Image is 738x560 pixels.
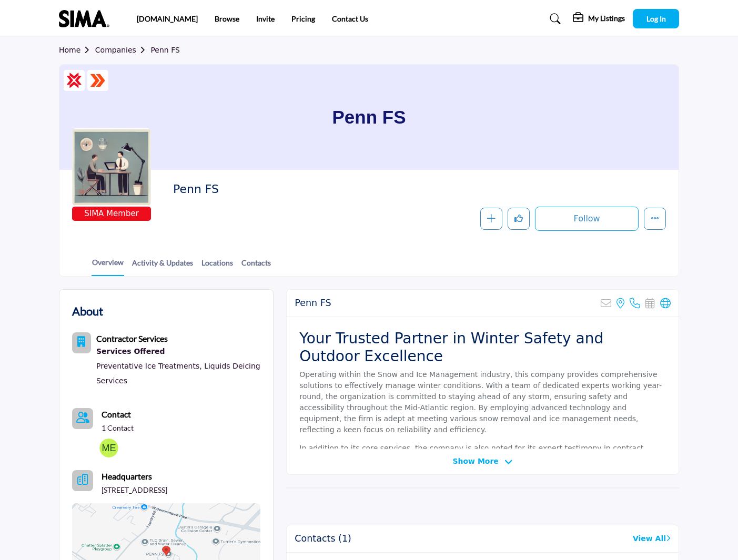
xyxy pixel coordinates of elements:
[137,14,198,23] a: [DOMAIN_NAME]
[588,14,625,23] h5: My Listings
[508,208,530,230] button: Like
[72,332,91,353] button: Category Icon
[72,408,93,429] button: Contact-Employee Icon
[540,11,568,27] a: Search
[633,9,679,28] button: Log In
[96,345,260,359] a: Services Offered
[535,207,639,231] button: Follow
[332,65,406,170] h1: Penn FS
[299,443,666,509] p: In addition to its core services, the company is also noted for its expert testimony in contract ...
[96,345,260,359] div: Services Offered refers to the specific products, assistance, or expertise a business provides to...
[150,46,179,54] a: Penn FS
[59,10,115,27] img: site Logo
[646,14,666,23] span: Log In
[173,182,462,196] h2: Penn FS
[96,335,168,343] a: Contractor Services
[74,208,149,220] span: SIMA Member
[72,302,103,320] h2: About
[452,456,498,467] span: Show More
[291,14,315,23] a: Pricing
[644,208,666,230] button: More details
[96,362,202,370] a: Preventative Ice Treatments,
[299,330,666,365] h2: Your Trusted Partner in Winter Safety and Outdoor Excellence
[66,73,82,88] img: CSP Certified
[96,362,260,385] a: Liquids Deicing Services
[102,470,152,483] b: Headquarters
[102,408,131,421] a: Contact
[102,423,134,433] a: 1 Contact
[241,257,271,276] a: Contacts
[90,73,106,88] img: ASM Certified
[59,46,95,54] a: Home
[95,46,151,54] a: Companies
[299,369,666,435] p: Operating within the Snow and Ice Management industry, this company provides comprehensive soluti...
[72,408,93,429] a: Link of redirect to contact page
[99,439,118,457] img: Mike E.
[256,14,275,23] a: Invite
[102,485,167,495] p: [STREET_ADDRESS]
[132,257,194,276] a: Activity & Updates
[96,333,168,343] b: Contractor Services
[102,409,131,419] b: Contact
[72,470,93,491] button: Headquarter icon
[92,257,124,276] a: Overview
[201,257,234,276] a: Locations
[295,533,351,544] h2: Contacts (1)
[633,533,671,544] a: View All
[295,298,331,309] h2: Penn FS
[573,13,625,25] div: My Listings
[332,14,368,23] a: Contact Us
[215,14,239,23] a: Browse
